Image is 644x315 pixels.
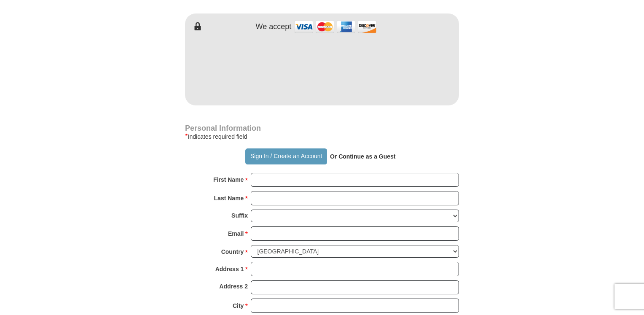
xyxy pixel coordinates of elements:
strong: City [233,300,244,312]
h4: Personal Information [185,125,459,132]
div: Indicates required field [185,132,459,142]
strong: Suffix [231,210,248,221]
strong: Email [228,228,244,240]
button: Sign In / Create an Account [245,148,327,164]
img: credit cards accepted [293,18,378,36]
strong: Address 1 [215,263,244,275]
strong: Last Name [214,192,244,204]
strong: Country [221,246,244,258]
strong: First Name [213,174,244,186]
strong: Address 2 [219,280,248,292]
h4: We accept [256,22,292,32]
strong: Or Continue as a Guest [330,153,396,160]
